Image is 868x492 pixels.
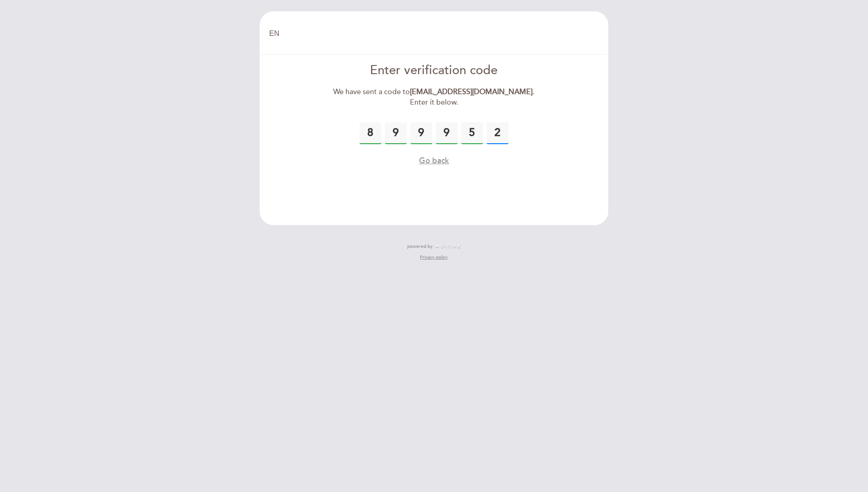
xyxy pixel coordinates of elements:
[410,87,533,96] strong: [EMAIL_ADDRESS][DOMAIN_NAME]
[435,244,461,249] img: MEITRE
[419,155,449,166] button: Go back
[410,122,432,144] input: 0
[461,122,483,144] input: 0
[420,254,448,261] a: Privacy policy
[436,122,458,144] input: 0
[330,62,538,80] div: Enter verification code
[360,122,381,144] input: 0
[487,122,508,144] input: 0
[330,87,538,108] div: We have sent a code to . Enter it below.
[407,243,461,250] a: powered by
[407,243,433,250] span: powered by
[385,122,407,144] input: 0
